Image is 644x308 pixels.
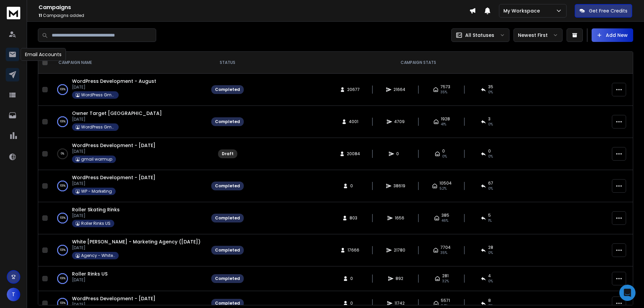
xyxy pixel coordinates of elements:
[7,288,20,301] button: T
[60,300,66,307] p: 100 %
[39,13,469,18] p: Campaigns added
[50,106,207,138] td: 100%Owner Target [GEOGRAPHIC_DATA][DATE]WordPress Gmail
[350,276,357,281] span: 0
[248,52,589,74] th: CAMPAIGN STATS
[215,215,240,221] div: Completed
[488,218,492,223] span: 1 %
[488,273,491,279] span: 4
[440,250,447,256] span: 35 %
[72,85,156,90] p: [DATE]
[21,48,66,61] div: Email Accounts
[72,117,162,122] p: [DATE]
[60,86,66,93] p: 100 %
[592,28,633,42] button: Add New
[619,285,636,301] div: Open Intercom Messenger
[350,183,357,189] span: 0
[488,90,493,95] span: 0 %
[396,151,403,157] span: 0
[50,170,207,202] td: 100%WordPress Development - [DATE][DATE]WP - Marketing
[442,154,447,159] span: 0%
[50,234,207,266] td: 100%White [PERSON_NAME] - Marketing Agency ([DATE])[DATE]Agency - White [PERSON_NAME]
[441,298,450,303] span: 5571
[215,247,240,253] div: Completed
[488,213,491,218] span: 5
[72,270,108,277] a: Roller Rinks US
[72,181,156,186] p: [DATE]
[439,181,452,186] span: 10504
[348,247,359,253] span: 17666
[488,148,491,154] span: 0
[440,245,451,250] span: 7704
[81,221,111,226] p: Roller Rinks US
[72,174,156,181] a: WordPress Development - [DATE]
[442,213,449,218] span: 385
[488,154,493,159] span: 0%
[72,213,120,218] p: [DATE]
[488,181,493,186] span: 67
[72,302,156,307] p: [DATE]
[81,157,112,162] p: gmail warmup
[215,301,240,306] div: Completed
[394,119,405,124] span: 4709
[350,215,357,221] span: 803
[72,142,156,149] a: WordPress Development - [DATE]
[50,74,207,106] td: 100%WordPress Development - August[DATE]WordPress Gmail
[72,238,200,245] a: White [PERSON_NAME] - Marketing Agency ([DATE])
[488,186,493,191] span: 0 %
[60,247,66,254] p: 100 %
[72,78,156,85] a: WordPress Development - August
[488,250,493,256] span: 0 %
[39,13,42,18] span: 11
[50,202,207,234] td: 100%Roller Skating Rinks[DATE]Roller Rinks US
[7,7,20,19] img: logo
[393,87,405,92] span: 21664
[50,138,207,170] td: 0%WordPress Development - [DATE][DATE]gmail warmup
[575,4,632,18] button: Get Free Credits
[514,28,563,42] button: Newest First
[72,206,120,213] a: Roller Skating Rinks
[215,183,240,189] div: Completed
[60,215,66,221] p: 100 %
[395,215,404,221] span: 1656
[441,122,446,127] span: 41 %
[488,116,491,122] span: 3
[72,110,162,117] span: Owner Target [GEOGRAPHIC_DATA]
[393,183,405,189] span: 38619
[60,183,66,189] p: 100 %
[72,295,156,302] a: WordPress Development - [DATE]
[488,298,491,303] span: 8
[347,151,360,157] span: 20084
[81,92,115,98] p: WordPress Gmail
[442,279,449,284] span: 32 %
[442,148,445,154] span: 0
[81,124,115,130] p: WordPress Gmail
[350,301,357,306] span: 0
[396,276,403,281] span: 892
[503,7,543,14] p: My Workspace
[207,52,248,74] th: STATUS
[81,253,115,258] p: Agency - White [PERSON_NAME]
[61,150,64,157] p: 0 %
[50,266,207,291] td: 100%Roller Rinks US[DATE]
[442,273,449,279] span: 281
[39,3,469,11] h1: Campaigns
[347,87,360,92] span: 20677
[488,245,493,250] span: 28
[488,84,493,90] span: 35
[60,275,66,282] p: 100 %
[440,84,450,90] span: 7573
[50,52,207,74] th: CAMPAIGN NAME
[441,116,450,122] span: 1928
[394,247,405,253] span: 21780
[72,277,108,283] p: [DATE]
[488,279,493,284] span: 0 %
[81,189,112,194] p: WP - Marketing
[395,301,405,306] span: 11742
